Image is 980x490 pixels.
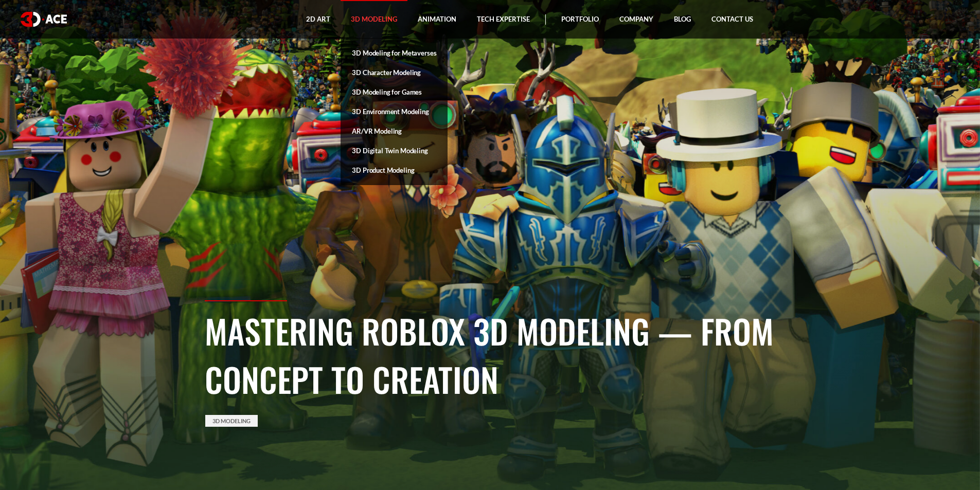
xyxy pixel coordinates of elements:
a: AR/VR Modeling [341,121,448,141]
a: 3D Product Modeling [341,160,448,180]
a: 3D Digital Twin Modeling [341,141,448,160]
h1: Mastering Roblox 3D Modeling — From Concept to Creation [205,306,776,403]
a: 3D Environment Modeling [341,102,448,121]
a: 3D Modeling for Metaverses [341,43,448,63]
a: 3D Character Modeling [341,63,448,82]
a: 3D Modeling [205,415,258,427]
img: logo white [21,12,67,27]
a: 3D Modeling for Games [341,82,448,102]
